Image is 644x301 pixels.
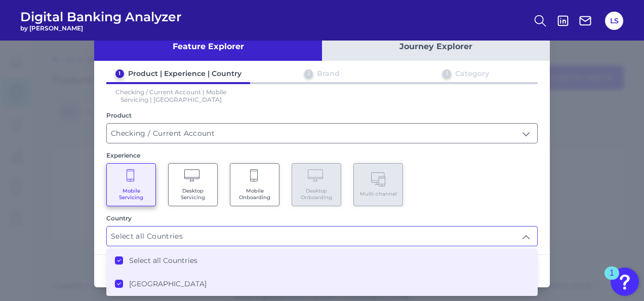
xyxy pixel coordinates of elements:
button: Open Resource Center, 1 new notification [611,268,639,296]
button: LS [605,12,623,30]
button: Desktop Servicing [168,163,218,206]
button: Desktop Onboarding [292,163,341,206]
span: Desktop Onboarding [297,187,336,201]
span: Mobile Servicing [112,187,150,201]
label: Select all Countries [129,256,197,265]
div: Product [106,111,538,119]
div: Experience [106,152,538,159]
button: Journey Explorer [322,32,550,61]
div: Category [455,69,489,78]
button: Multi-channel [353,163,403,206]
span: by [PERSON_NAME] [20,24,182,32]
span: Desktop Servicing [174,187,212,201]
div: 1 [115,69,124,78]
label: [GEOGRAPHIC_DATA] [129,279,207,288]
p: Checking / Current Account | Mobile Servicing | [GEOGRAPHIC_DATA] [106,88,236,103]
button: Feature Explorer [94,32,322,61]
div: Brand [317,69,340,78]
div: 3 [442,69,451,78]
div: 1 [610,273,614,286]
button: Mobile Onboarding [230,163,279,206]
div: 2 [304,69,313,78]
span: Multi-channel [360,191,397,197]
div: Product | Experience | Country [128,69,241,78]
div: Country [106,214,538,222]
button: Mobile Servicing [106,163,156,206]
span: Mobile Onboarding [235,187,274,201]
span: Digital Banking Analyzer [20,9,182,24]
